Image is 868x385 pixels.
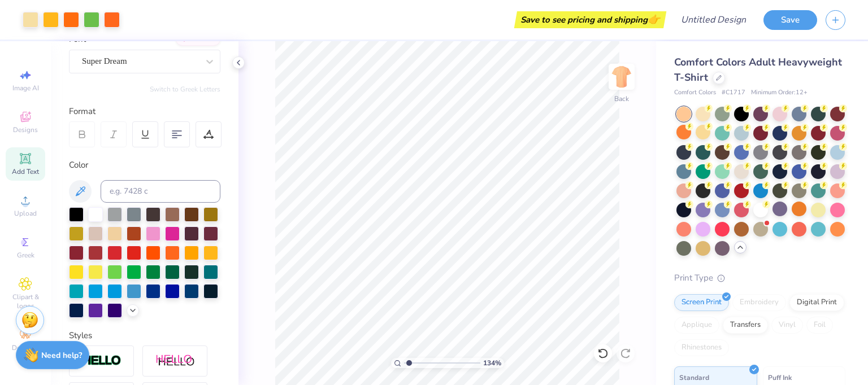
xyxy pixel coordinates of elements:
div: Styles [69,329,220,342]
span: Comfort Colors Adult Heavyweight T-Shirt [674,55,842,84]
span: # C1717 [722,88,745,98]
button: Switch to Greek Letters [150,85,220,94]
img: Back [610,65,633,88]
div: Rhinestones [674,339,729,356]
span: Greek [17,251,34,260]
span: 134 % [483,358,501,368]
div: Embroidery [732,294,786,311]
div: Color [69,159,220,172]
input: e.g. 7428 c [101,180,220,203]
span: Upload [14,209,37,218]
div: Foil [806,317,833,334]
div: Vinyl [771,317,803,334]
div: Screen Print [674,294,729,311]
span: Decorate [12,343,39,352]
span: Comfort Colors [674,88,716,98]
span: Clipart & logos [6,292,45,310]
div: Applique [674,317,719,334]
span: Image AI [12,84,39,93]
span: Designs [13,125,38,134]
div: Print Type [674,272,845,285]
div: Back [614,94,629,104]
span: Minimum Order: 12 + [751,88,808,98]
span: Add Text [12,167,39,176]
span: 👉 [648,12,660,26]
button: Save [763,10,817,30]
div: Save to see pricing and shipping [517,11,663,28]
span: Puff Ink [768,371,792,383]
input: Untitled Design [672,8,755,31]
img: Stroke [82,355,121,368]
span: Standard [679,371,709,383]
div: Transfers [723,317,768,334]
div: Digital Print [789,294,844,311]
strong: Need help? [41,350,82,361]
img: Shadow [155,354,195,368]
div: Format [69,105,222,118]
